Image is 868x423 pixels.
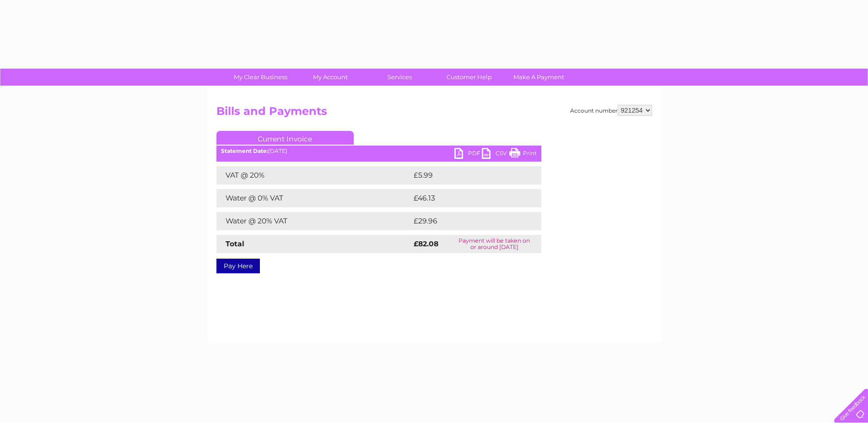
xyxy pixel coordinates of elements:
[216,148,541,154] div: [DATE]
[501,69,577,86] a: Make A Payment
[482,148,509,161] a: CSV
[221,147,268,154] b: Statement Date:
[570,105,652,116] div: Account number
[509,148,537,161] a: Print
[216,189,411,207] td: Water @ 0% VAT
[216,259,260,273] a: Pay Here
[411,166,520,184] td: £5.99
[454,148,482,161] a: PDF
[216,212,411,230] td: Water @ 20% VAT
[223,69,298,86] a: My Clear Business
[431,69,507,86] a: Customer Help
[292,69,368,86] a: My Account
[226,239,244,248] strong: Total
[414,239,438,248] strong: £82.08
[216,166,411,184] td: VAT @ 20%
[216,131,354,145] a: Current Invoice
[447,235,541,253] td: Payment will be taken on or around [DATE]
[411,212,523,230] td: £29.96
[216,105,652,122] h2: Bills and Payments
[411,189,522,207] td: £46.13
[362,69,437,86] a: Services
